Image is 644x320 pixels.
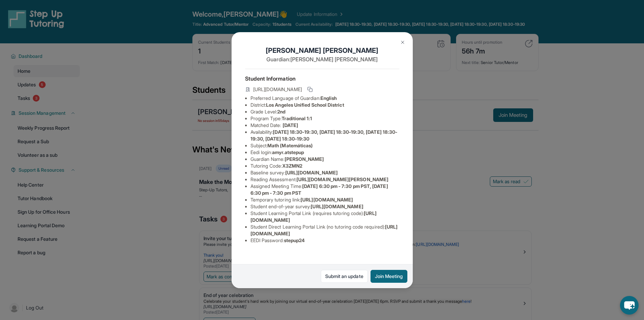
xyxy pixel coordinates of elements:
span: [PERSON_NAME] [285,156,324,162]
p: Guardian: [PERSON_NAME] [PERSON_NAME] [245,55,399,63]
li: Student Direct Learning Portal Link (no tutoring code required) : [251,223,399,237]
button: chat-button [620,296,639,315]
li: Grade Level: [251,108,399,115]
h4: Student Information [245,74,399,83]
li: Program Type: [251,115,399,122]
li: Baseline survey : [251,169,399,176]
li: Student end-of-year survey : [251,203,399,210]
li: Student Learning Portal Link (requires tutoring code) : [251,210,399,223]
span: English [320,95,337,101]
span: [DATE] [283,122,298,128]
button: Copy link [306,85,314,93]
span: 2nd [277,109,285,114]
span: [URL][DOMAIN_NAME] [253,86,302,93]
img: Close Icon [400,40,405,45]
h1: [PERSON_NAME] [PERSON_NAME] [245,46,399,55]
span: stepup24 [284,237,305,243]
span: amyr.atstepup [272,149,304,155]
span: X3ZMN2 [282,163,302,169]
span: Traditional 1:1 [282,115,312,121]
li: Subject : [251,142,399,149]
li: Matched Date: [251,122,399,129]
span: [DATE] 18:30-19:30, [DATE] 18:30-19:30, [DATE] 18:30-19:30, [DATE] 18:30-19:30 [251,129,398,142]
li: District: [251,102,399,108]
span: [DATE] 6:30 pm - 7:30 pm PST, [DATE] 6:30 pm - 7:30 pm PST [251,183,388,196]
li: Tutoring Code : [251,163,399,169]
span: [URL][DOMAIN_NAME] [285,170,338,175]
a: Submit an update [321,270,368,283]
span: [URL][DOMAIN_NAME] [311,204,363,209]
li: Guardian Name : [251,156,399,163]
span: [URL][DOMAIN_NAME][PERSON_NAME] [296,176,388,182]
span: [URL][DOMAIN_NAME] [301,197,353,202]
li: Preferred Language of Guardian: [251,95,399,102]
li: EEDI Password : [251,237,399,244]
li: Assigned Meeting Time : [251,183,399,196]
li: Temporary tutoring link : [251,196,399,203]
button: Join Meeting [371,270,407,283]
span: Math (Matemáticas) [267,143,313,148]
span: Los Angeles Unified School District [266,102,344,108]
li: Availability: [251,129,399,142]
li: Eedi login : [251,149,399,156]
li: Reading Assessment : [251,176,399,183]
